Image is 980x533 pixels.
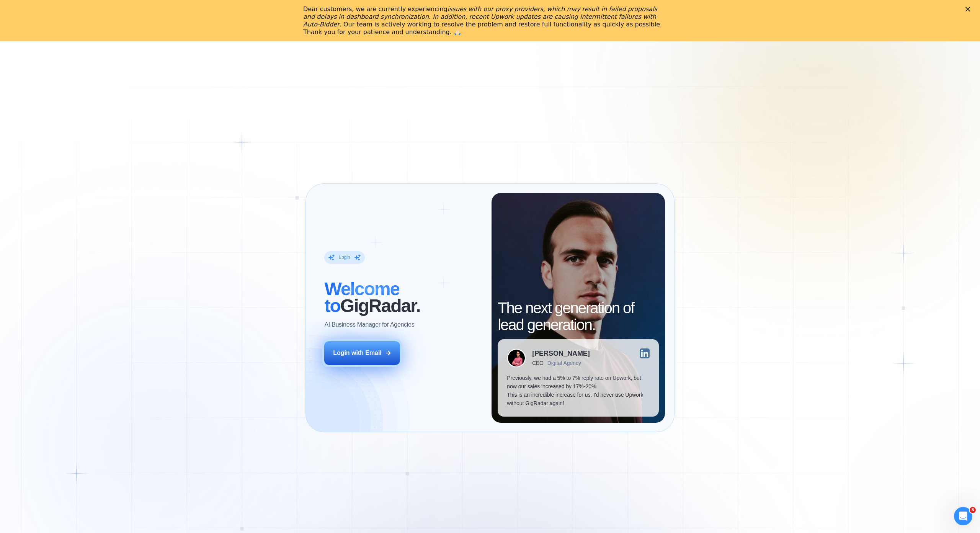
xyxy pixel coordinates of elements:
[547,360,581,366] div: Digital Agency
[498,299,658,333] h2: The next generation of lead generation.
[532,360,543,366] div: CEO
[303,5,665,36] div: Dear customers, we are currently experiencing . Our team is actively working to resolve the probl...
[532,350,590,357] div: [PERSON_NAME]
[324,281,482,314] h2: ‍ GigRadar.
[333,349,382,357] div: Login with Email
[507,374,649,407] p: Previously, we had a 5% to 7% reply rate on Upwork, but now our sales increased by 17%-20%. This ...
[339,254,350,260] div: Login
[970,507,976,513] span: 5
[954,507,972,525] iframe: Intercom live chat
[965,7,973,11] div: Закрыть
[324,279,399,316] span: Welcome to
[303,5,657,28] i: issues with our proxy providers, which may result in failed proposals and delays in dashboard syn...
[324,341,400,365] button: Login with Email
[324,320,414,329] p: AI Business Manager for Agencies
